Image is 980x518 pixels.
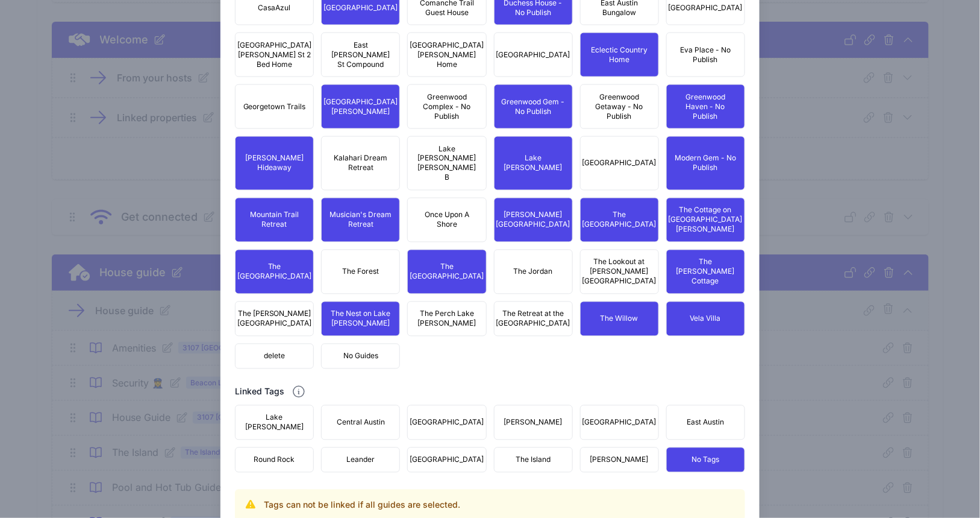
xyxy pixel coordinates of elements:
[235,447,314,473] button: Round Rock
[243,102,306,112] span: Georgetown Trails
[674,92,737,121] span: Greenwood Haven - No Publish
[580,302,659,336] button: The Willow
[329,309,392,329] span: The Nest on Lake [PERSON_NAME]
[494,447,573,473] button: The Island
[674,154,737,173] span: Modern Gem - No Publish
[410,455,484,465] span: [GEOGRAPHIC_DATA]
[321,405,400,440] button: Central Austin
[323,3,398,13] span: [GEOGRAPHIC_DATA]
[237,40,311,69] span: [GEOGRAPHIC_DATA][PERSON_NAME] St 2 Bed Home
[235,384,306,400] h2: Linked Tags
[237,309,311,329] span: The [PERSON_NAME][GEOGRAPHIC_DATA]
[337,418,385,428] span: Central Austin
[407,250,486,294] button: The [GEOGRAPHIC_DATA]
[669,3,743,13] span: [GEOGRAPHIC_DATA]
[321,198,400,242] button: Musician's Dream Retreat
[243,413,306,432] span: Lake [PERSON_NAME]
[321,250,400,294] button: The Forest
[580,33,659,77] button: Eclectic Country Home
[496,309,570,329] span: The Retreat at the [GEOGRAPHIC_DATA]
[258,3,291,13] span: CasaAzul
[237,262,311,282] span: The [GEOGRAPHIC_DATA]
[415,309,478,329] span: The Perch Lake [PERSON_NAME]
[496,50,570,60] span: [GEOGRAPHIC_DATA]
[494,84,573,129] button: Greenwood Gem - No Publish
[407,447,486,473] button: [GEOGRAPHIC_DATA]
[666,136,745,191] button: Modern Gem - No Publish
[580,447,659,473] button: [PERSON_NAME]
[235,344,314,369] button: delete
[254,455,295,465] span: Round Rock
[582,159,657,168] span: [GEOGRAPHIC_DATA]
[514,267,553,277] span: The Jordan
[235,250,314,294] button: The [GEOGRAPHIC_DATA]
[691,455,719,465] span: No Tags
[407,405,486,440] button: [GEOGRAPHIC_DATA]
[321,302,400,336] button: The Nest on Lake [PERSON_NAME]
[323,97,398,116] span: [GEOGRAPHIC_DATA][PERSON_NAME]
[666,33,745,77] button: Eva Place - No Publish
[321,447,400,473] button: Leander
[321,344,400,369] button: No Guides
[407,136,486,191] button: Lake [PERSON_NAME] [PERSON_NAME] B
[329,154,392,173] span: Kalahari Dream Retreat
[415,92,478,121] span: Greenwood Complex - No Publish
[264,499,460,511] h3: Tags can not be linked if all guides are selected.
[666,250,745,294] button: The [PERSON_NAME] Cottage
[666,447,745,473] button: No Tags
[590,455,649,465] span: [PERSON_NAME]
[502,154,565,173] span: Lake [PERSON_NAME]
[674,257,737,286] span: The [PERSON_NAME] Cottage
[407,33,486,77] button: [GEOGRAPHIC_DATA][PERSON_NAME] Home
[582,257,657,286] span: The Lookout at [PERSON_NAME][GEOGRAPHIC_DATA]
[321,33,400,77] button: East [PERSON_NAME] St Compound
[502,97,565,116] span: Greenwood Gem - No Publish
[582,418,657,428] span: [GEOGRAPHIC_DATA]
[494,33,573,77] button: [GEOGRAPHIC_DATA]
[588,45,651,65] span: Eclectic Country Home
[494,302,573,336] button: The Retreat at the [GEOGRAPHIC_DATA]
[415,144,478,183] span: Lake [PERSON_NAME] [PERSON_NAME] B
[329,210,392,230] span: Musician's Dream Retreat
[346,455,375,465] span: Leander
[407,198,486,242] button: Once Upon A Shore
[235,84,314,129] button: Georgetown Trails
[494,136,573,191] button: Lake [PERSON_NAME]
[674,45,737,65] span: Eva Place - No Publish
[235,405,314,440] button: Lake [PERSON_NAME]
[415,210,478,230] span: Once Upon A Shore
[343,352,378,361] span: No Guides
[494,250,573,294] button: The Jordan
[494,198,573,242] button: [PERSON_NAME][GEOGRAPHIC_DATA]
[410,262,484,282] span: The [GEOGRAPHIC_DATA]
[264,352,285,361] span: delete
[669,206,743,235] span: The Cottage on [GEOGRAPHIC_DATA][PERSON_NAME]
[235,198,314,242] button: Mountain Trail Retreat
[580,198,659,242] button: The [GEOGRAPHIC_DATA]
[235,136,314,191] button: [PERSON_NAME] Hideaway
[494,405,573,440] button: [PERSON_NAME]
[235,302,314,336] button: The [PERSON_NAME][GEOGRAPHIC_DATA]
[666,405,745,440] button: East Austin
[407,302,486,336] button: The Perch Lake [PERSON_NAME]
[516,455,551,465] span: The Island
[690,314,721,324] span: Vela Villa
[580,405,659,440] button: [GEOGRAPHIC_DATA]
[410,418,484,428] span: [GEOGRAPHIC_DATA]
[687,418,724,428] span: East Austin
[243,210,306,230] span: Mountain Trail Retreat
[601,314,638,324] span: The Willow
[580,250,659,294] button: The Lookout at [PERSON_NAME][GEOGRAPHIC_DATA]
[666,302,745,336] button: Vela Villa
[582,210,657,230] span: The [GEOGRAPHIC_DATA]
[407,84,486,129] button: Greenwood Complex - No Publish
[496,210,570,230] span: [PERSON_NAME][GEOGRAPHIC_DATA]
[666,198,745,242] button: The Cottage on [GEOGRAPHIC_DATA][PERSON_NAME]
[580,136,659,191] button: [GEOGRAPHIC_DATA]
[321,84,400,129] button: [GEOGRAPHIC_DATA][PERSON_NAME]
[235,33,314,77] button: [GEOGRAPHIC_DATA][PERSON_NAME] St 2 Bed Home
[410,40,484,69] span: [GEOGRAPHIC_DATA][PERSON_NAME] Home
[243,154,306,173] span: [PERSON_NAME] Hideaway
[321,136,400,191] button: Kalahari Dream Retreat
[342,267,379,277] span: The Forest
